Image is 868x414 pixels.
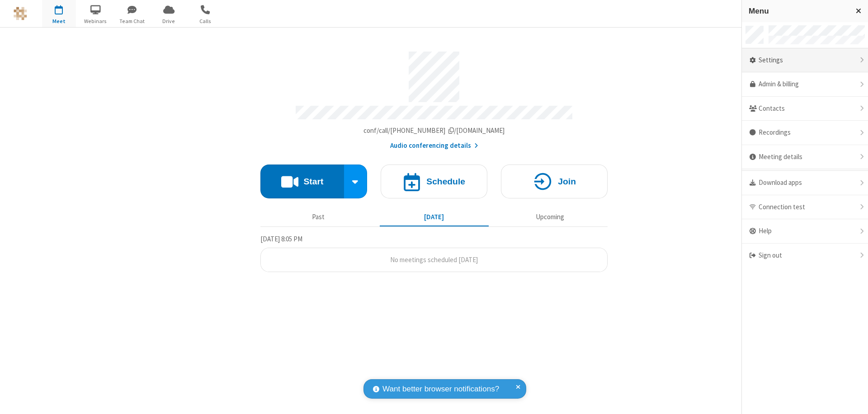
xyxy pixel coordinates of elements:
[115,17,149,25] span: Team Chat
[14,7,27,20] img: QA Selenium DO NOT DELETE OR CHANGE
[264,208,373,226] button: Past
[382,383,499,395] span: Want better browser notifications?
[742,97,868,121] div: Contacts
[390,141,478,151] button: Audio conferencing details
[495,208,604,226] button: Upcoming
[742,244,868,268] div: Sign out
[189,17,222,25] span: Calls
[344,165,368,198] div: Start conference options
[742,121,868,145] div: Recordings
[742,48,868,73] div: Settings
[558,177,576,186] h4: Join
[79,17,113,25] span: Webinars
[260,45,608,151] section: Account details
[501,165,608,198] button: Join
[749,7,848,15] h3: Menu
[260,234,608,273] section: Today's Meetings
[742,219,868,244] div: Help
[152,17,186,25] span: Drive
[363,126,505,136] button: Copy my meeting room linkCopy my meeting room link
[742,195,868,220] div: Connection test
[742,72,868,97] a: Admin & billing
[260,165,344,198] button: Start
[380,208,489,226] button: [DATE]
[381,165,487,198] button: Schedule
[742,145,868,169] div: Meeting details
[303,177,323,186] h4: Start
[42,17,76,25] span: Meet
[742,171,868,195] div: Download apps
[260,235,302,243] span: [DATE] 8:05 PM
[426,177,465,186] h4: Schedule
[363,126,505,135] span: Copy my meeting room link
[390,255,478,264] span: No meetings scheduled [DATE]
